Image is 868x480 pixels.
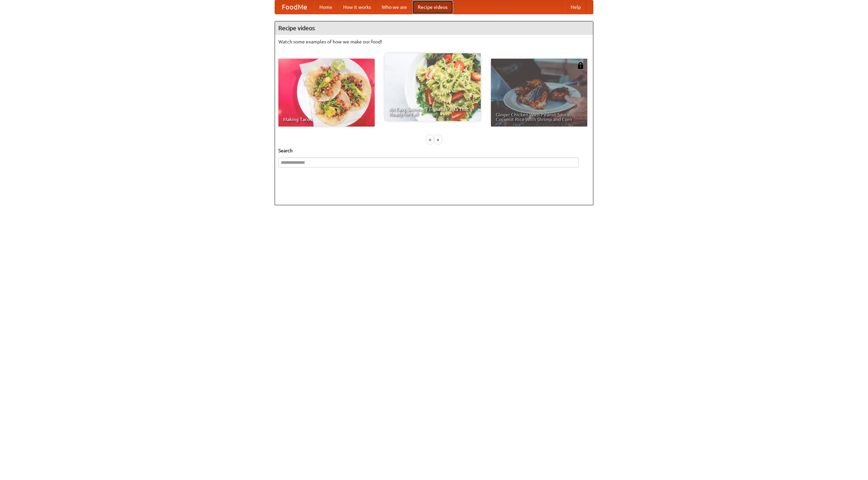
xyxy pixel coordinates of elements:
a: Help [565,0,586,14]
img: 483408.png [577,62,584,69]
a: How it works [338,0,376,14]
a: Home [314,0,338,14]
a: Who we are [376,0,412,14]
span: Making Tacos [283,117,370,122]
a: FoodMe [275,0,314,14]
p: Watch some examples of how we make our food! [278,38,590,45]
div: » [435,135,441,144]
a: Making Tacos [278,59,375,127]
a: Recipe videos [412,0,453,14]
h4: Recipe videos [275,21,593,35]
div: « [427,135,433,144]
a: An Easy, Summery Tomato Pasta That's Ready for Fall [384,53,481,121]
h5: Search [278,147,590,154]
span: An Easy, Summery Tomato Pasta That's Ready for Fall [389,107,476,116]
